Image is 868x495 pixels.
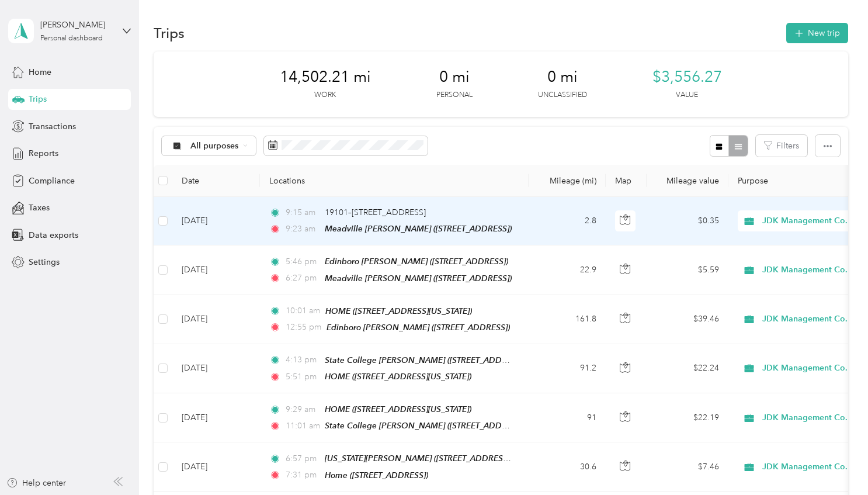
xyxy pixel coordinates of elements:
[286,272,319,285] span: 6:27 pm
[172,295,260,344] td: [DATE]
[529,393,606,442] td: 91
[647,442,728,491] td: $7.46
[314,90,336,101] p: Work
[29,229,78,241] span: Data exports
[40,35,103,42] div: Personal dashboard
[652,68,722,86] span: $3,556.27
[529,197,606,245] td: 2.8
[676,90,698,101] p: Value
[29,93,47,105] span: Trips
[29,256,60,268] span: Settings
[260,165,529,197] th: Locations
[538,90,587,101] p: Unclassified
[29,147,58,160] span: Reports
[529,344,606,393] td: 91.2
[286,354,319,366] span: 4:13 pm
[172,344,260,393] td: [DATE]
[439,68,470,86] span: 0 mi
[286,255,319,268] span: 5:46 pm
[647,197,728,245] td: $0.35
[29,175,75,187] span: Compliance
[803,430,868,495] iframe: Everlance-gr Chat Button Frame
[29,66,51,78] span: Home
[325,274,512,283] span: Meadville [PERSON_NAME] ([STREET_ADDRESS])
[647,245,728,295] td: $5.59
[172,393,260,442] td: [DATE]
[529,245,606,295] td: 22.9
[606,165,647,197] th: Map
[286,452,319,465] span: 6:57 pm
[647,393,728,442] td: $22.19
[325,404,471,414] span: HOME ([STREET_ADDRESS][US_STATE])
[6,477,66,489] button: Help center
[172,245,260,295] td: [DATE]
[325,372,471,381] span: HOME ([STREET_ADDRESS][US_STATE])
[529,295,606,344] td: 161.8
[529,165,606,197] th: Mileage (mi)
[286,469,319,482] span: 7:31 pm
[280,68,371,86] span: 14,502.21 mi
[40,19,113,31] div: [PERSON_NAME]
[647,165,728,197] th: Mileage value
[325,224,512,233] span: Meadville [PERSON_NAME] ([STREET_ADDRESS])
[286,206,319,219] span: 9:15 am
[786,23,848,43] button: New trip
[325,421,699,431] span: State College [PERSON_NAME] ([STREET_ADDRESS][PERSON_NAME][PERSON_NAME][US_STATE])
[286,420,319,432] span: 11:01 am
[325,306,472,316] span: HOME ([STREET_ADDRESS][US_STATE])
[547,68,578,86] span: 0 mi
[647,344,728,393] td: $22.24
[172,165,260,197] th: Date
[29,202,50,214] span: Taxes
[325,355,699,365] span: State College [PERSON_NAME] ([STREET_ADDRESS][PERSON_NAME][PERSON_NAME][US_STATE])
[29,120,76,133] span: Transactions
[190,142,239,150] span: All purposes
[286,321,321,334] span: 12:55 pm
[756,135,807,157] button: Filters
[286,223,319,236] span: 9:23 am
[325,207,426,217] span: 19101–[STREET_ADDRESS]
[327,323,510,332] span: Edinboro [PERSON_NAME] ([STREET_ADDRESS])
[325,454,594,463] span: [US_STATE][PERSON_NAME] ([STREET_ADDRESS][US_STATE][US_STATE])
[647,295,728,344] td: $39.46
[529,442,606,491] td: 30.6
[172,197,260,245] td: [DATE]
[436,90,473,101] p: Personal
[286,371,319,383] span: 5:51 pm
[286,403,319,416] span: 9:29 am
[325,257,508,266] span: Edinboro [PERSON_NAME] ([STREET_ADDRESS])
[172,442,260,491] td: [DATE]
[154,27,185,39] h1: Trips
[325,470,428,480] span: Home ([STREET_ADDRESS])
[286,304,320,317] span: 10:01 am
